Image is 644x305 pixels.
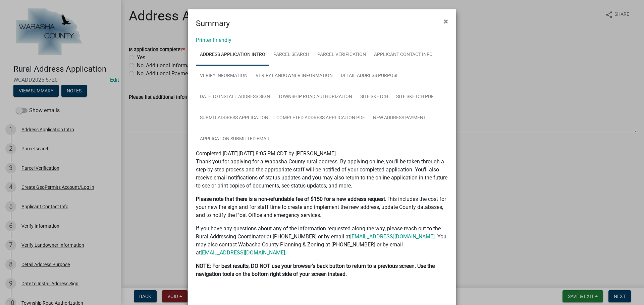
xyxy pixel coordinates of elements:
a: Application Submitted Email [196,129,274,150]
p: This includes the cost for your new fire sign and for staff time to create and implement the new ... [196,195,448,219]
h4: Summary [196,17,230,29]
p: If you have any questions about any of the information requested along the way, please reach out ... [196,225,448,257]
a: Submit Address Application [196,107,272,129]
a: Completed Address Application PDF [272,107,369,129]
a: Verify Information [196,65,252,87]
a: [EMAIL_ADDRESS][DOMAIN_NAME] [350,233,435,240]
a: Parcel Verification [313,44,370,66]
a: Verify Landowner Information [252,65,337,87]
a: Applicant Contact Info [370,44,437,66]
a: Site Sketch PDF [392,86,438,108]
a: Date to Install Address Sign [196,86,274,108]
span: Completed [DATE][DATE] 8:05 PM CDT by [PERSON_NAME] [196,150,336,157]
strong: Please note that there is a non-refundable fee of $150 for a new address request. [196,196,386,202]
span: × [444,17,448,26]
a: Site Sketch [356,86,392,108]
a: Address Application Intro [196,44,269,66]
a: Parcel search [269,44,313,66]
button: Close [438,12,453,31]
a: New Address Payment [369,107,430,129]
a: Printer Friendly [196,37,231,43]
strong: NOTE: For best results, DO NOT use your browser's back button to return to a previous screen. Use... [196,263,435,277]
a: Detail Address Purpose [337,65,403,87]
a: Township Road Authorization [274,86,356,108]
p: Thank you for applying for a Wabasha County rural address. By applying online, you'll be taken th... [196,158,448,190]
a: [EMAIL_ADDRESS][DOMAIN_NAME] [201,249,285,256]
